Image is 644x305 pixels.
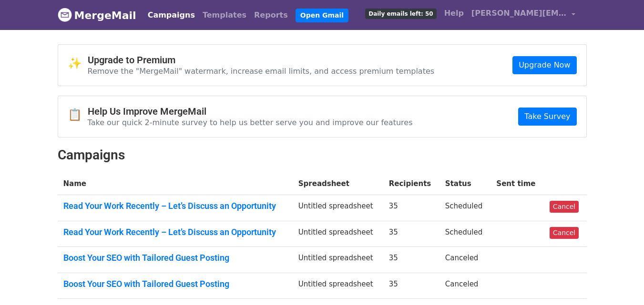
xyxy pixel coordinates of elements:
[440,173,491,195] th: Status
[518,108,576,126] a: Take Survey
[58,5,136,25] a: MergeMail
[361,4,440,23] a: Daily emails left: 50
[440,4,468,23] a: Help
[440,273,491,299] td: Canceled
[293,173,383,195] th: Spreadsheet
[63,279,287,289] a: Boost Your SEO with Tailored Guest Posting
[63,253,287,263] a: Boost Your SEO with Tailored Guest Posting
[58,173,293,195] th: Name
[383,221,440,247] td: 35
[383,173,440,195] th: Recipients
[144,6,199,25] a: Campaigns
[440,195,491,221] td: Scheduled
[512,56,576,74] a: Upgrade Now
[63,201,287,211] a: Read Your Work Recently – Let’s Discuss an Opportunity
[550,227,579,239] a: Cancel
[365,9,436,19] span: Daily emails left: 50
[296,9,348,22] a: Open Gmail
[68,57,88,70] span: ✨
[383,273,440,299] td: 35
[440,247,491,273] td: Canceled
[88,106,413,117] h4: Help Us Improve MergeMail
[250,6,292,25] a: Reports
[58,8,72,22] img: MergeMail logo
[440,221,491,247] td: Scheduled
[88,54,435,66] h4: Upgrade to Premium
[468,4,579,26] a: [PERSON_NAME][EMAIL_ADDRESS][DOMAIN_NAME]
[63,227,287,237] a: Read Your Work Recently – Let’s Discuss an Opportunity
[471,8,567,19] span: [PERSON_NAME][EMAIL_ADDRESS][DOMAIN_NAME]
[88,118,413,128] p: Take our quick 2-minute survey to help us better serve you and improve our features
[550,201,579,213] a: Cancel
[293,221,383,247] td: Untitled spreadsheet
[491,173,543,195] th: Sent time
[383,247,440,273] td: 35
[293,195,383,221] td: Untitled spreadsheet
[383,195,440,221] td: 35
[293,247,383,273] td: Untitled spreadsheet
[68,108,88,122] span: 📋
[293,273,383,299] td: Untitled spreadsheet
[199,6,250,25] a: Templates
[58,147,587,163] h2: Campaigns
[88,66,435,76] p: Remove the "MergeMail" watermark, increase email limits, and access premium templates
